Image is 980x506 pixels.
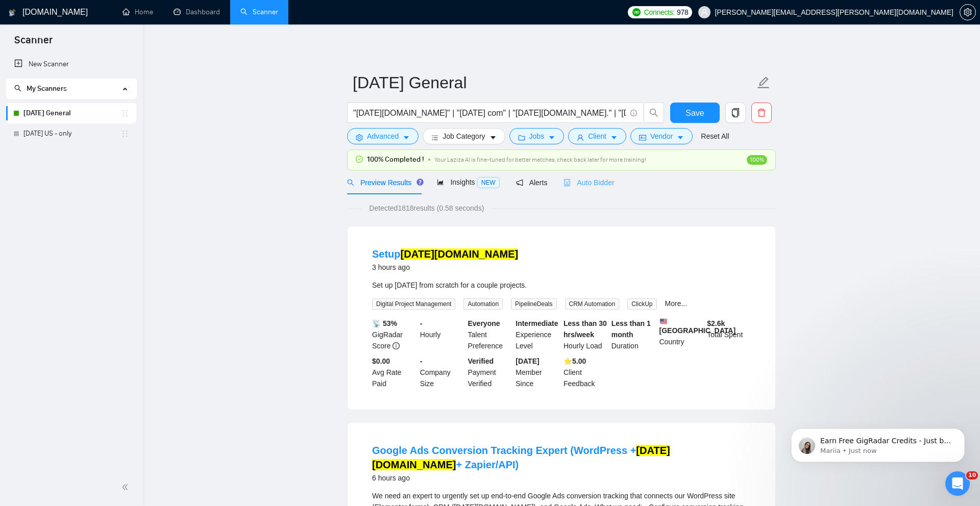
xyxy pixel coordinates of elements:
span: Detected 1818 results (0.58 seconds) [362,203,491,214]
span: Alerts [516,179,548,187]
span: Advanced [367,131,399,142]
span: setting [960,8,975,16]
div: Experience Level [513,318,561,351]
b: Less than 1 month [611,319,651,339]
span: robot [563,179,571,186]
span: Job Category [443,131,485,142]
span: PipelineDeals [511,298,556,310]
button: settingAdvancedcaret-down [347,128,419,144]
b: $ 2.6k [707,319,725,327]
div: Hourly Load [561,318,609,351]
span: holder [121,130,129,138]
a: [DATE] General [23,103,121,123]
span: search [644,108,664,117]
span: 100% Completed ! [367,154,424,165]
img: logo [9,5,16,21]
span: Your Laziza AI is fine-tuned for better matches, check back later for more training! [434,156,646,163]
img: 🇺🇸 [660,318,667,325]
iframe: Intercom live chat [945,471,970,496]
b: Less than 30 hrs/week [563,319,607,339]
div: Duration [609,318,657,351]
button: folderJobscaret-down [509,128,565,144]
b: Everyone [468,319,500,327]
b: [GEOGRAPHIC_DATA] [659,318,736,335]
a: Setup[DATE][DOMAIN_NAME] [372,248,518,260]
span: NEW [477,177,500,188]
b: ⭐️ 5.00 [563,357,586,365]
li: Monday General [6,103,136,123]
span: 100% [747,155,767,165]
a: More... [665,299,688,308]
span: edit [757,76,770,89]
button: Save [670,103,720,123]
span: My Scanners [14,84,67,93]
mark: [DATE][DOMAIN_NAME] [401,248,519,260]
span: caret-down [403,134,410,141]
span: setting [356,134,363,141]
a: setting [960,8,976,16]
input: Search Freelance Jobs... [353,107,626,119]
b: [DATE] [516,357,539,365]
span: double-left [121,482,132,492]
a: Reset All [701,131,729,142]
div: Member Since [513,356,561,389]
b: 📡 53% [372,319,397,327]
b: Intermediate [516,319,558,327]
span: caret-down [548,134,555,141]
div: Payment Verified [466,356,514,389]
span: Vendor [650,131,673,142]
span: copy [726,108,745,117]
li: Monday US - only [6,123,136,144]
button: delete [751,103,772,123]
div: Hourly [418,318,466,351]
span: delete [752,108,771,117]
div: Talent Preference [466,318,514,351]
a: dashboardDashboard [174,8,220,16]
span: notification [516,179,523,186]
b: - [420,357,423,365]
span: check-circle [356,156,363,163]
span: folder [518,134,525,141]
iframe: Intercom notifications message [776,407,980,478]
span: caret-down [489,134,497,141]
span: user [577,134,584,141]
span: Save [685,107,704,119]
span: Scanner [6,33,61,54]
span: 10 [966,471,978,479]
span: Auto Bidder [563,179,614,187]
div: Company Size [418,356,466,389]
span: bars [431,134,438,141]
button: barsJob Categorycaret-down [423,128,505,144]
a: homeHome [122,8,153,16]
button: idcardVendorcaret-down [630,128,693,144]
span: Preview Results [347,179,421,187]
span: area-chart [437,179,444,186]
span: 978 [677,7,688,18]
span: user [701,9,708,16]
button: setting [960,4,976,20]
b: - [420,319,423,327]
div: Tooltip anchor [415,178,425,187]
a: New Scanner [14,54,128,74]
span: info-circle [630,110,637,116]
span: Digital Project Management [372,298,455,310]
div: GigRadar Score [370,318,418,351]
span: CRM Automation [565,298,620,310]
span: Insights [437,178,499,186]
div: Total Spent [705,318,753,351]
a: searchScanner [240,8,278,16]
li: New Scanner [6,54,136,74]
span: ClickUp [627,298,656,310]
b: $0.00 [372,357,390,365]
span: Automation [463,298,503,310]
span: Jobs [529,131,545,142]
span: idcard [639,134,646,141]
span: search [347,179,354,186]
div: 6 hours ago [372,472,751,484]
span: info-circle [393,342,400,349]
input: Scanner name... [353,70,755,95]
button: search [644,103,664,123]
